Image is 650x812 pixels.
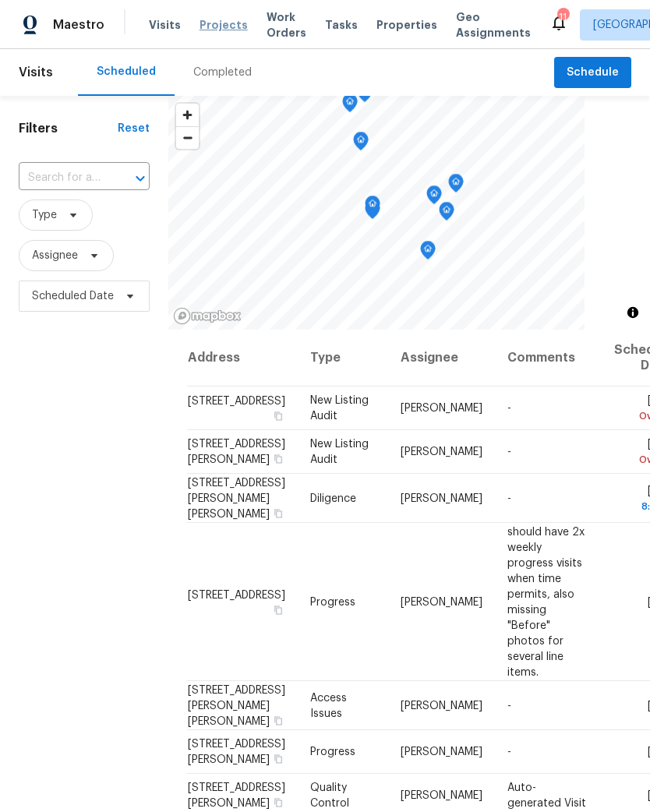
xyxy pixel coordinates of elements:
button: Copy Address [271,506,285,520]
th: Type [298,330,388,387]
button: Zoom out [176,126,199,149]
button: Toggle attribution [624,303,642,322]
button: Copy Address [271,602,285,616]
span: [PERSON_NAME] [401,492,482,503]
span: [STREET_ADDRESS][PERSON_NAME][PERSON_NAME] [188,477,285,519]
span: Toggle attribution [628,304,638,321]
span: - [507,403,511,414]
span: - [507,492,511,503]
button: Copy Address [271,409,285,423]
div: Map marker [439,202,454,226]
canvas: Map [168,96,585,330]
button: Copy Address [271,713,285,727]
span: [STREET_ADDRESS][PERSON_NAME][PERSON_NAME] [188,684,285,726]
div: Scheduled [97,64,156,79]
button: Copy Address [271,752,285,766]
button: Open [129,168,151,189]
span: Visits [149,17,181,33]
input: Search for an address... [19,166,106,190]
button: Copy Address [271,796,285,810]
span: Auto-generated Visit [507,782,586,809]
span: Geo Assignments [456,9,531,41]
span: Scheduled Date [32,288,114,304]
th: Assignee [388,330,495,387]
div: Map marker [342,94,358,118]
button: Copy Address [271,452,285,466]
div: Map marker [448,174,464,198]
span: [STREET_ADDRESS][PERSON_NAME] [188,782,285,809]
span: Quality Control [310,782,349,809]
span: Progress [310,747,355,757]
span: [PERSON_NAME] [401,790,482,801]
div: Reset [118,121,150,136]
span: [PERSON_NAME] [401,700,482,711]
div: Map marker [365,196,380,220]
button: Schedule [554,57,631,89]
div: 11 [557,9,568,25]
th: Address [187,330,298,387]
span: [PERSON_NAME] [401,403,482,414]
span: Access Issues [310,692,347,718]
span: [PERSON_NAME] [401,747,482,757]
span: [STREET_ADDRESS] [188,396,285,407]
span: Schedule [567,63,619,83]
span: should have 2x weekly progress visits when time permits, also missing "Before" photos for several... [507,526,585,677]
span: Progress [310,596,355,607]
span: New Listing Audit [310,395,369,422]
span: - [507,700,511,711]
span: Visits [19,55,53,90]
span: Assignee [32,248,78,263]
div: Completed [193,65,252,80]
span: Type [32,207,57,223]
span: Properties [376,17,437,33]
th: Comments [495,330,602,387]
span: Work Orders [267,9,306,41]
span: [STREET_ADDRESS] [188,589,285,600]
div: Map marker [420,241,436,265]
a: Mapbox homepage [173,307,242,325]
span: [STREET_ADDRESS][PERSON_NAME] [188,439,285,465]
div: Map marker [353,132,369,156]
span: Maestro [53,17,104,33]
div: Map marker [426,185,442,210]
span: Tasks [325,19,358,30]
span: - [507,447,511,457]
h1: Filters [19,121,118,136]
span: New Listing Audit [310,439,369,465]
span: - [507,747,511,757]
span: [STREET_ADDRESS][PERSON_NAME] [188,739,285,765]
button: Zoom in [176,104,199,126]
span: Diligence [310,492,356,503]
span: [PERSON_NAME] [401,447,482,457]
span: [PERSON_NAME] [401,596,482,607]
span: Projects [200,17,248,33]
